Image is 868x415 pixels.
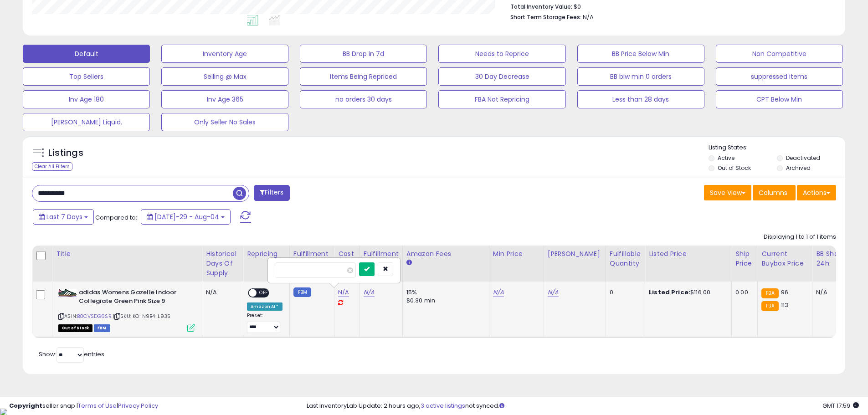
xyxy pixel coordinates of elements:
div: 0 [610,288,638,297]
button: 30 Day Decrease [438,67,565,86]
button: Save View [704,185,751,200]
a: Privacy Policy [118,401,158,410]
button: suppressed items [716,67,843,86]
div: Fulfillment [293,249,330,259]
button: Inv Age 365 [161,90,288,108]
button: Inventory Age [161,45,288,63]
div: Ship Price [735,249,754,268]
span: All listings that are currently out of stock and unavailable for purchase on Amazon [58,324,92,332]
button: Non Competitive [716,45,843,63]
div: Amazon AI * [247,302,282,311]
a: Terms of Use [78,401,117,410]
span: 2025-08-12 17:59 GMT [822,401,859,410]
strong: Copyright [9,401,42,410]
div: Fulfillment Cost [364,249,399,268]
div: seller snap | | [9,402,158,410]
div: Min Price [493,249,540,259]
button: Less than 28 days [577,90,704,108]
label: Deactivated [786,154,820,162]
li: $0 [510,0,829,11]
div: Displaying 1 to 1 of 1 items [764,233,836,241]
button: Actions [797,185,836,200]
div: N/A [816,288,846,297]
div: N/A [206,288,236,297]
small: Amazon Fees. [406,259,412,267]
button: Top Sellers [23,67,150,86]
div: Listed Price [649,249,728,259]
div: Historical Days Of Supply [206,249,239,278]
button: Inv Age 180 [23,90,150,108]
a: N/A [493,288,504,297]
div: Preset: [247,313,282,333]
span: 96 [781,288,788,297]
button: [PERSON_NAME] Liquid. [23,113,150,131]
div: Cost [338,249,356,259]
button: Last 7 Days [33,209,94,225]
label: Active [718,154,734,162]
div: [PERSON_NAME] [548,249,602,259]
span: 113 [781,301,788,309]
b: Short Term Storage Fees: [510,13,581,21]
div: $116.00 [649,288,724,297]
span: N/A [583,13,594,21]
div: 0.00 [735,288,750,297]
button: CPT Below Min [716,90,843,108]
a: N/A [338,288,349,297]
div: $0.30 min [406,297,482,305]
b: adidas Womens Gazelle Indoor Collegiate Green Pink Size 9 [79,288,190,307]
span: OFF [257,289,271,297]
button: Default [23,45,150,63]
span: Show: entries [39,350,104,359]
button: no orders 30 days [300,90,427,108]
b: Total Inventory Value: [510,3,572,10]
b: Listed Price: [649,288,690,297]
div: Last InventoryLab Update: 2 hours ago, not synced. [307,402,859,410]
button: BB Drop in 7d [300,45,427,63]
small: FBA [761,301,778,311]
button: BB blw min 0 orders [577,67,704,86]
small: FBA [761,288,778,298]
button: Filters [254,185,289,201]
span: Compared to: [95,213,137,222]
a: 3 active listings [421,401,465,410]
span: FBM [94,324,110,332]
div: Repricing [247,249,286,259]
span: Columns [759,188,787,197]
button: Items Being Repriced [300,67,427,86]
button: Selling @ Max [161,67,288,86]
a: N/A [548,288,559,297]
div: BB Share 24h. [816,249,849,268]
button: FBA Not Repricing [438,90,565,108]
button: BB Price Below Min [577,45,704,63]
h5: Listings [48,147,83,159]
button: Only Seller No Sales [161,113,288,131]
span: | SKU: KO-N9B4-L935 [113,313,170,320]
p: Listing States: [709,143,845,152]
img: 31yJJBVhIQL._SL40_.jpg [58,289,77,297]
div: Amazon Fees [406,249,485,259]
div: Clear All Filters [32,162,72,171]
a: N/A [364,288,375,297]
span: Last 7 Days [46,212,82,221]
label: Archived [786,164,811,172]
a: B0CVSDG6SR [77,313,112,320]
div: Fulfillable Quantity [610,249,641,268]
div: Title [56,249,198,259]
div: ASIN: [58,288,195,331]
label: Out of Stock [718,164,751,172]
span: [DATE]-29 - Aug-04 [154,212,219,221]
small: FBM [293,287,311,297]
button: Needs to Reprice [438,45,565,63]
button: Columns [753,185,796,200]
button: [DATE]-29 - Aug-04 [141,209,231,225]
div: 15% [406,288,482,297]
div: Current Buybox Price [761,249,808,268]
